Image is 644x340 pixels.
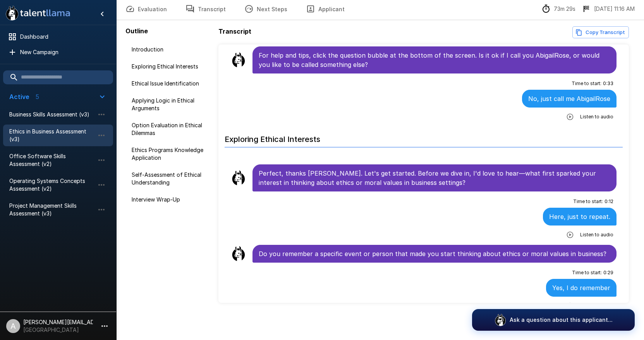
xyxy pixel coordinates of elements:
[132,196,209,203] span: Interview Wrap-Up
[472,309,635,331] button: Ask a question about this applicant...
[132,97,209,112] span: Applying Logic in Ethical Arguments
[132,121,209,137] span: Option Evaluation in Ethical Dilemmas
[528,94,610,103] p: No, just call me AbigailRose
[125,94,215,115] div: Applying Logic in Ethical Arguments
[580,113,613,121] span: Listen to audio
[132,146,209,162] span: Ethics Programs Knowledge Application
[132,80,209,87] span: Ethical Issue Identification
[125,168,215,190] div: Self-Assessment of Ethical Understanding
[231,246,246,261] img: llama_clean.png
[125,27,148,35] b: Outline
[510,316,613,324] p: Ask a question about this applicant...
[259,249,610,258] p: Do you remember a specific event or person that made you start thinking about ethics or moral val...
[125,143,215,165] div: Ethics Programs Knowledge Application
[259,169,610,187] p: Perfect, thanks [PERSON_NAME]. Let's get started. Before we dive in, I'd love to hear—what first ...
[594,5,635,13] p: [DATE] 11:16 AM
[572,26,629,38] button: Copy transcript
[572,269,602,277] span: Time to start :
[231,170,246,186] img: llama_clean.png
[582,4,635,14] div: The date and time when the interview was completed
[125,43,215,56] div: Introduction
[259,51,610,69] p: For help and tips, click the question bubble at the bottom of the screen. Is it ok if I call you ...
[572,80,601,87] span: Time to start :
[231,52,246,68] img: llama_clean.png
[605,198,613,205] span: 0 : 12
[225,127,623,147] h6: Exploring Ethical Interests
[554,5,575,13] p: 73m 29s
[580,302,613,310] span: Listen to audio
[125,60,215,73] div: Exploring Ethical Interests
[494,314,507,326] img: logo_glasses@2x.png
[552,283,610,292] p: Yes, I do remember
[132,171,209,186] span: Self-Assessment of Ethical Understanding
[603,80,613,87] span: 0 : 33
[549,212,610,221] p: Here, just to repeat.
[125,118,215,140] div: Option Evaluation in Ethical Dilemmas
[132,63,209,70] span: Exploring Ethical Interests
[573,198,603,205] span: Time to start :
[125,193,215,207] div: Interview Wrap-Up
[541,4,575,14] div: The time between starting and completing the interview
[132,46,209,53] span: Introduction
[580,231,613,239] span: Listen to audio
[125,77,215,91] div: Ethical Issue Identification
[603,269,613,277] span: 0 : 29
[218,27,251,35] b: Transcript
